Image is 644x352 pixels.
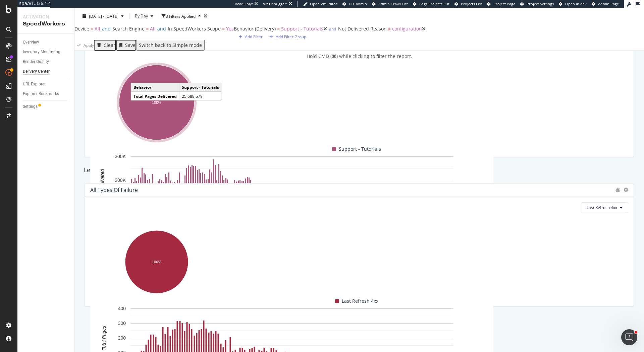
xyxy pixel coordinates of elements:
div: Delivery Center [23,68,50,75]
svg: A chart. [90,227,223,297]
span: Admin Page [598,1,619,6]
div: Apply [84,43,94,48]
button: Last Refresh 4xx [581,202,628,213]
a: Settings [23,103,69,110]
div: 3 Filters Applied [166,13,196,19]
text: 200K [115,178,126,183]
div: Overview [23,39,39,46]
text: 100% [152,100,161,104]
span: Support - Tutorials [339,145,381,153]
iframe: Intercom live chat [621,329,637,345]
span: All [95,25,100,32]
button: Add Filter [234,33,265,40]
div: and [329,26,336,32]
span: Search Engine [112,25,145,32]
text: 200 [118,335,126,341]
button: [DATE] - [DATE] [80,11,126,21]
span: By Day [132,13,148,19]
span: Last Refresh 4xx [587,205,617,210]
span: Device [74,25,89,32]
span: Yes [226,25,234,32]
span: Logs Projects List [419,1,449,6]
div: Render Quality [23,58,49,65]
a: Render Quality [23,58,69,65]
button: and [327,26,338,32]
span: All [150,25,156,32]
div: times [204,14,207,18]
span: and [157,25,166,32]
a: FTL admin [342,1,367,7]
div: All Types of Failure [90,187,138,193]
button: Add Filter Group [265,33,308,40]
div: URL Explorer [23,81,46,88]
a: URL Explorer [23,81,69,88]
button: Switch back to Simple mode [136,40,205,51]
span: In SpeedWorkers Scope [168,25,221,32]
span: and [102,25,111,32]
span: FTL admin [349,1,367,6]
text: 300 [118,321,126,326]
a: Delivery Center [23,68,69,75]
span: ≠ [388,25,391,32]
div: Add Filter [245,34,263,40]
span: Open in dev [565,1,587,6]
span: [DATE] - [DATE] [89,13,118,19]
span: configuration [392,25,422,32]
div: Settings [23,103,38,110]
span: Support - Tutorials [281,25,323,32]
div: Add Filter Group [276,34,306,40]
span: = [146,25,149,32]
span: Behavior (Delivery) [234,25,276,32]
a: Inventory Monitoring [23,49,69,56]
a: Overview [23,39,69,46]
text: Total Pages [101,326,107,350]
a: Project Page [487,1,515,7]
text: 300K [115,154,126,159]
div: Explorer Bookmarks [23,90,59,97]
div: Inventory Monitoring [23,49,60,56]
a: Project Settings [520,1,554,7]
div: Learn why some pages could not be served to search engines [80,166,638,174]
div: Switch back to Simple mode [139,43,202,48]
text: 400 [118,306,126,311]
div: Activation [23,13,69,20]
div: Hold CMD (⌘) while clicking to filter the report. [90,53,628,60]
span: Last Refresh 4xx [342,297,378,305]
svg: A chart. [90,153,493,242]
a: Projects List [454,1,482,7]
svg: A chart. [90,61,223,145]
div: Save [125,43,136,48]
span: Project Page [493,1,515,6]
div: bug [615,188,620,192]
a: Admin Crawl List [372,1,408,7]
button: By Day [132,11,156,21]
div: SpeedWorkers [23,20,69,28]
button: Save [116,40,136,51]
button: 3 Filters Applied [162,11,204,21]
span: Open Viz Editor [310,1,337,6]
span: Project Settings [527,1,554,6]
text: 100% [152,260,161,264]
div: Viz Debugger: [263,1,287,7]
span: Projects List [461,1,482,6]
div: Clear [104,43,115,48]
a: Admin Page [592,1,619,7]
span: = [222,25,225,32]
button: Apply [74,40,94,51]
a: Explorer Bookmarks [23,90,69,97]
div: ReadOnly: [235,1,253,7]
a: Open in dev [559,1,587,7]
span: = [277,25,280,32]
span: = [91,25,93,32]
button: Clear [94,40,116,51]
a: Open Viz Editor [303,1,337,7]
span: Admin Crawl List [378,1,408,6]
span: Not Delivered Reason [338,25,387,32]
a: Logs Projects List [413,1,449,7]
